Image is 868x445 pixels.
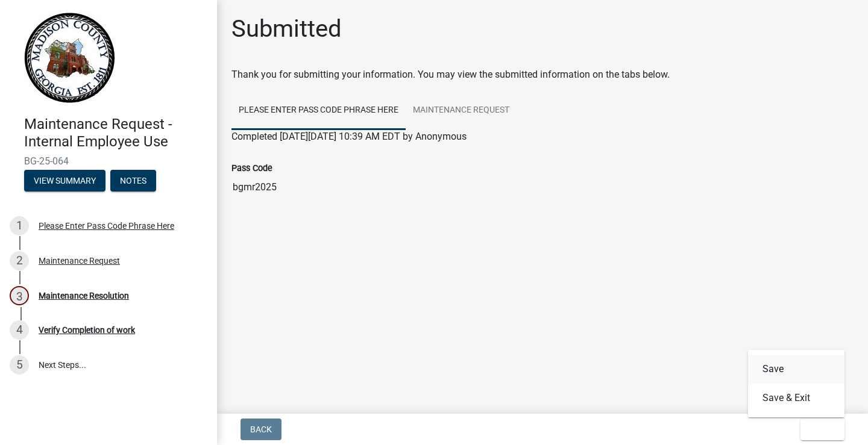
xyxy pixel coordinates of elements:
[24,170,105,191] button: View Summary
[748,350,844,417] div: Exit
[231,164,272,173] label: Pass Code
[231,67,854,82] div: Thank you for submitting your information. You may view the submitted information on the tabs below.
[24,116,207,151] h4: Maintenance Request - Internal Employee Use
[24,155,193,167] span: BG-25-064
[241,419,281,440] button: Back
[10,355,29,375] div: 5
[231,131,467,142] span: Completed [DATE][DATE] 10:39 AM EDT by Anonymous
[24,176,105,186] wm-modal-confirm: Summary
[406,92,517,130] a: Maintenance Request
[39,291,129,300] div: Maintenance Resolution
[110,170,156,191] button: Notes
[250,425,272,434] span: Back
[10,251,29,270] div: 2
[800,419,844,440] button: Exit
[10,320,29,340] div: 4
[10,216,29,235] div: 1
[810,425,828,434] span: Exit
[110,176,156,186] wm-modal-confirm: Notes
[748,355,844,384] button: Save
[748,384,844,412] button: Save & Exit
[39,257,120,265] div: Maintenance Request
[39,222,174,230] div: Please Enter Pass Code Phrase Here
[39,326,135,334] div: Verify Completion of work
[231,14,342,43] h1: Submitted
[231,92,406,130] a: Please Enter Pass Code Phrase Here
[24,13,115,103] img: Madison County, Georgia
[10,286,29,305] div: 3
